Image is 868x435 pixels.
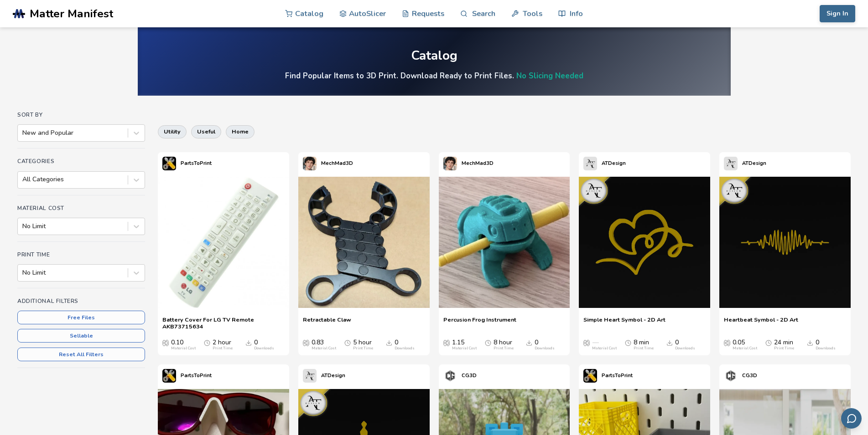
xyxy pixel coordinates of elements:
[462,371,477,380] p: CG3D
[462,159,494,168] p: MechMad3D
[158,364,216,387] a: PartsToPrint's profilePartsToPrint
[719,152,771,175] a: ATDesign's profileATDesign
[162,339,169,346] span: Average Cost
[439,364,481,387] a: CG3D's profileCG3D
[181,159,212,168] p: PartsToPrint
[724,369,738,383] img: CG3D's profile
[443,339,450,346] span: Average Cost
[298,364,350,387] a: ATDesign's profileATDesign
[592,346,617,351] div: Material Cost
[17,251,145,258] h4: Print Time
[22,129,24,137] input: New and Popular
[526,339,532,346] span: Downloads
[312,339,336,351] div: 0.83
[774,346,794,351] div: Print Time
[22,176,24,183] input: All Categories
[535,339,555,351] div: 0
[535,346,555,351] div: Downloads
[158,152,216,175] a: PartsToPrint's profilePartsToPrint
[579,364,637,387] a: PartsToPrint's profilePartsToPrint
[171,339,196,351] div: 0.10
[395,346,415,351] div: Downloads
[213,346,233,351] div: Print Time
[494,346,514,351] div: Print Time
[733,339,757,351] div: 0.05
[17,298,145,304] h4: Additional Filters
[17,329,145,343] button: Sellable
[353,339,373,351] div: 5 hour
[30,7,113,20] span: Matter Manifest
[17,311,145,324] button: Free Files
[443,316,516,330] a: Percusion Frog Instrument
[443,369,457,383] img: CG3D's profile
[344,339,351,346] span: Average Print Time
[254,346,274,351] div: Downloads
[245,339,252,346] span: Downloads
[765,339,772,346] span: Average Print Time
[634,346,654,351] div: Print Time
[675,346,695,351] div: Downloads
[452,346,477,351] div: Material Cost
[181,371,212,380] p: PartsToPrint
[516,71,583,81] a: No Slicing Needed
[820,5,855,22] button: Sign In
[17,158,145,164] h4: Categories
[303,316,351,330] a: Retractable Claw
[226,125,255,138] button: home
[321,159,353,168] p: MechMad3D
[395,339,415,351] div: 0
[353,346,373,351] div: Print Time
[602,371,633,380] p: PartsToPrint
[816,339,836,351] div: 0
[17,112,145,118] h4: Sort By
[841,408,862,429] button: Send feedback via email
[386,339,392,346] span: Downloads
[303,157,317,170] img: MechMad3D's profile
[675,339,695,351] div: 0
[162,369,176,383] img: PartsToPrint's profile
[485,339,491,346] span: Average Print Time
[303,339,309,346] span: Average Cost
[583,369,597,383] img: PartsToPrint's profile
[625,339,631,346] span: Average Print Time
[579,152,630,175] a: ATDesign's profileATDesign
[807,339,813,346] span: Downloads
[816,346,836,351] div: Downloads
[204,339,210,346] span: Average Print Time
[254,339,274,351] div: 0
[303,369,317,383] img: ATDesign's profile
[162,157,176,170] img: PartsToPrint's profile
[494,339,514,351] div: 8 hour
[17,348,145,361] button: Reset All Filters
[583,316,665,330] a: Simple Heart Symbol - 2D Art
[592,339,598,346] span: —
[452,339,477,351] div: 1.15
[774,339,794,351] div: 24 min
[724,339,730,346] span: Average Cost
[602,159,626,168] p: ATDesign
[312,346,336,351] div: Material Cost
[171,346,196,351] div: Material Cost
[724,316,798,330] a: Heartbeat Symbol - 2D Art
[634,339,654,351] div: 8 min
[162,316,285,330] a: Battery Cover For LG TV Remote AKB73715634
[719,364,762,387] a: CG3D's profileCG3D
[742,159,766,168] p: ATDesign
[285,71,583,81] h4: Find Popular Items to 3D Print. Download Ready to Print Files.
[733,346,757,351] div: Material Cost
[443,157,457,170] img: MechMad3D's profile
[724,157,738,170] img: ATDesign's profile
[191,125,221,138] button: useful
[583,157,597,170] img: ATDesign's profile
[22,223,24,230] input: No Limit
[666,339,673,346] span: Downloads
[158,125,187,138] button: utility
[583,339,590,346] span: Average Cost
[17,205,145,211] h4: Material Cost
[439,152,498,175] a: MechMad3D's profileMechMad3D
